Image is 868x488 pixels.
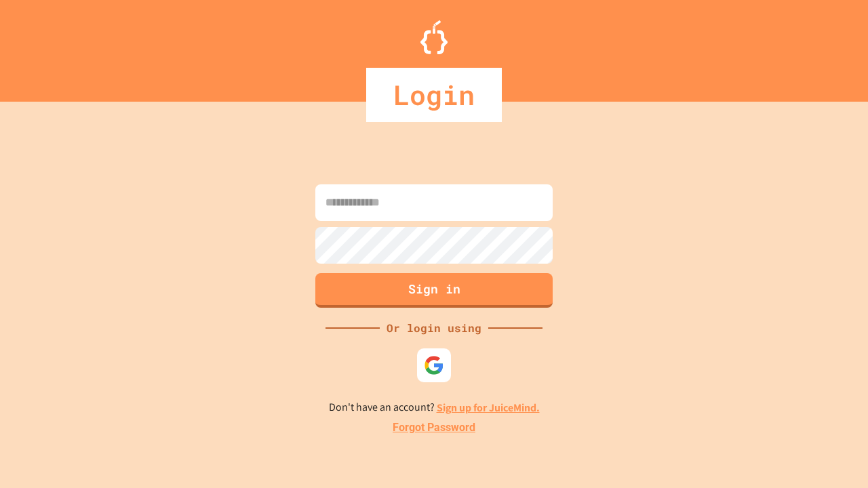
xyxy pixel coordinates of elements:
[393,420,475,436] a: Forgot Password
[420,20,448,54] img: Logo.svg
[329,399,540,416] p: Don't have an account?
[366,68,502,122] div: Login
[437,401,540,415] a: Sign up for JuiceMind.
[380,320,488,336] div: Or login using
[424,355,444,375] img: google-icon.svg
[315,273,553,308] button: Sign in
